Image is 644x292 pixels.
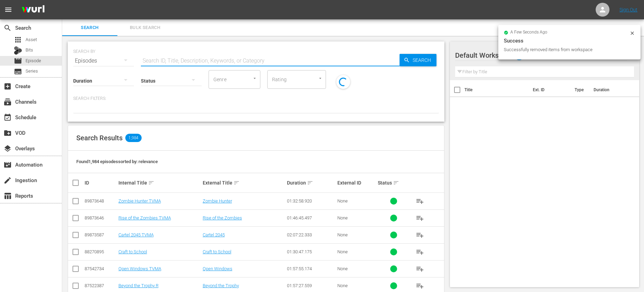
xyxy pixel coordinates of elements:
[337,266,376,271] div: None
[3,176,12,185] span: Ingestion
[287,266,335,271] div: 01:57:55.174
[251,75,258,82] button: Open
[464,80,528,100] th: Title
[619,7,637,12] a: Sign Out
[378,179,410,187] div: Status
[412,227,428,243] button: playlist_add
[17,2,50,18] img: ans4CAIJ8jUAAAAAAAAAAAAAAAAAAAAAAAAgQb4GAAAAAAAAAAAAAAAAAAAAAAAAJMjXAAAAAAAAAAAAAAAAAAAAAAAAgAT5G...
[3,113,12,122] span: Schedule
[203,179,285,187] div: External Title
[26,36,37,43] span: Asset
[14,57,22,65] span: Episode
[203,232,225,237] a: Cartel 2045
[504,37,635,45] div: Success
[125,134,142,142] span: 1,984
[148,180,154,186] span: sort
[3,192,12,200] span: Reports
[287,232,335,237] div: 02:07:22.333
[412,261,428,277] button: playlist_add
[504,46,628,53] div: Successfully removed items from workspace
[416,282,424,290] span: playlist_add
[118,266,161,271] a: Open Windows TVMA
[529,80,571,100] th: Ext. ID
[510,30,547,35] span: a few seconds ago
[85,266,116,271] div: 87542734
[287,249,335,254] div: 01:30:47.175
[589,80,631,100] th: Duration
[76,159,158,164] span: Found 1,984 episodes sorted by: relevance
[85,249,116,254] div: 88270895
[337,283,376,288] div: None
[203,249,231,254] a: Craft to School
[3,24,12,32] span: Search
[3,161,12,169] span: Automation
[3,144,12,153] span: Overlays
[287,215,335,220] div: 01:46:45.497
[287,198,335,204] div: 01:32:58.920
[412,210,428,226] button: playlist_add
[85,215,116,220] div: 89873646
[570,80,589,100] th: Type
[4,6,12,14] span: menu
[400,54,436,66] button: Search
[416,214,424,222] span: playlist_add
[203,283,239,288] a: Beyond the Trophy
[76,134,123,142] span: Search Results
[26,57,41,64] span: Episode
[118,215,171,220] a: Rise of the Zombies TVMA
[393,180,399,186] span: sort
[66,24,113,32] span: Search
[26,68,38,75] span: Series
[85,180,116,186] div: ID
[410,54,436,66] span: Search
[85,283,116,288] div: 87522387
[203,215,242,220] a: Rise of the Zombies
[14,36,22,44] span: Asset
[73,96,439,102] p: Search Filters:
[26,47,33,54] span: Bits
[233,180,240,186] span: sort
[85,198,116,204] div: 89873648
[287,179,335,187] div: Duration
[118,232,154,237] a: Cartel 2045 TVMA
[203,198,232,204] a: Zombie Hunter
[412,193,428,209] button: playlist_add
[337,249,376,254] div: None
[337,232,376,237] div: None
[3,129,12,137] span: VOD
[203,266,232,271] a: Open Windows
[122,24,169,32] span: Bulk Search
[3,98,12,106] span: Channels
[416,248,424,256] span: playlist_add
[412,244,428,260] button: playlist_add
[118,283,158,288] a: Beyond the Trophy R
[3,82,12,91] span: Create
[416,197,424,205] span: playlist_add
[317,75,324,82] button: Open
[118,249,147,254] a: Craft to School
[14,46,22,55] div: Bits
[455,46,627,65] div: Default Workspace
[416,231,424,239] span: playlist_add
[118,179,201,187] div: Internal Title
[416,265,424,273] span: playlist_add
[118,198,161,204] a: Zombie Hunter TVMA
[337,215,376,220] div: None
[307,180,313,186] span: sort
[85,232,116,237] div: 89873587
[73,51,134,70] div: Episodes
[515,49,523,63] span: 0
[14,67,22,76] span: Series
[337,180,376,186] div: External ID
[337,198,376,204] div: None
[287,283,335,288] div: 01:57:27.559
